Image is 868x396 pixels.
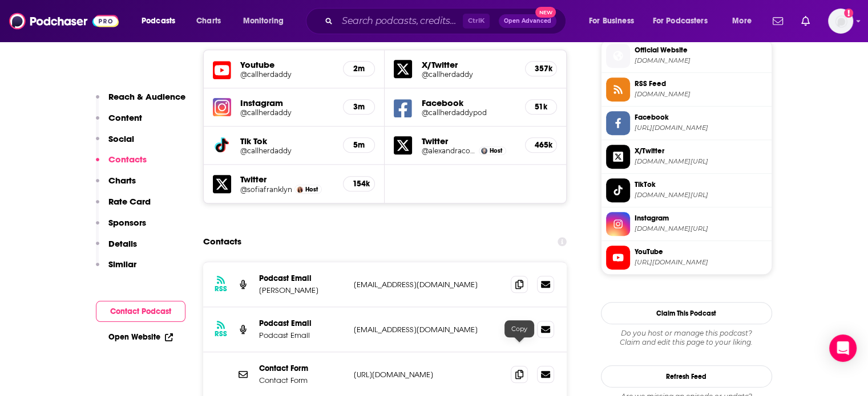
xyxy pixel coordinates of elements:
h5: 2m [353,64,365,74]
p: Rate Card [108,196,151,207]
svg: Add a profile image [844,9,853,18]
span: twitter.com/callherdaddy [635,157,767,166]
img: iconImage [213,98,231,116]
p: Content [108,112,142,123]
span: Official Website [635,45,767,55]
h5: Facebook [421,97,516,108]
h5: Tik Tok [240,136,334,146]
div: Claim and edit this page to your liking. [601,329,772,347]
span: Podcasts [142,13,175,29]
span: Open Advanced [504,18,551,24]
p: Social [108,133,134,144]
span: Logged in as smeizlik [828,9,853,34]
div: Open Intercom Messenger [829,334,857,362]
span: New [535,7,556,18]
p: Contacts [108,154,147,165]
span: TikTok [635,179,767,190]
button: Contact Podcast [96,301,185,322]
span: Facebook [635,112,767,123]
span: tiktok.com/@callherdaddy [635,191,767,199]
h5: 357k [535,64,547,74]
a: Official Website[DOMAIN_NAME] [606,44,767,68]
a: X/Twitter[DOMAIN_NAME][URL] [606,145,767,169]
span: For Business [589,13,634,29]
a: @callherdaddypod [421,108,516,117]
h2: Contacts [203,231,241,252]
button: Charts [96,175,136,196]
p: Similar [108,259,136,270]
button: Rate Card [96,196,151,217]
img: User Profile [828,9,853,34]
a: Charts [189,12,228,30]
button: open menu [645,12,724,30]
button: Similar [96,259,136,280]
button: Content [96,112,142,133]
span: Host [490,147,502,154]
a: @callherdaddy [240,70,334,79]
p: Podcast Email [259,330,345,340]
a: Instagram[DOMAIN_NAME][URL] [606,212,767,236]
span: X/Twitter [635,146,767,156]
span: https://www.youtube.com/@callherdaddy [635,258,767,267]
a: YouTube[URL][DOMAIN_NAME] [606,246,767,270]
a: RSS Feed[DOMAIN_NAME] [606,77,767,101]
button: Refresh Feed [601,365,772,387]
p: [PERSON_NAME] [259,285,345,295]
h5: 3m [353,102,365,112]
button: open menu [134,12,190,30]
a: @alexandracooper [421,146,476,155]
div: Copy [504,320,534,337]
img: Podchaser - Follow, Share and Rate Podcasts [9,10,119,32]
img: Sofia Franklyn [297,186,303,193]
h5: 154k [353,179,365,189]
p: [URL][DOMAIN_NAME] [354,370,502,379]
a: @callherdaddy [240,108,334,117]
a: @sofiafranklyn [240,185,292,194]
a: Show notifications dropdown [797,11,814,31]
p: Contact Form [259,364,345,373]
a: Show notifications dropdown [768,11,788,31]
span: Do you host or manage this podcast? [601,329,772,338]
a: @callherdaddy [240,146,334,155]
h5: Twitter [421,136,516,146]
p: Reach & Audience [108,91,185,102]
span: Monitoring [243,13,284,29]
h5: 51k [535,102,547,112]
p: Podcast Email [259,273,345,283]
h5: X/Twitter [421,59,516,70]
h3: RSS [215,284,227,293]
button: Show profile menu [828,9,853,34]
span: More [732,13,752,29]
span: For Podcasters [653,13,708,29]
p: Podcast Email [259,319,345,328]
a: Facebook[URL][DOMAIN_NAME] [606,111,767,135]
img: Alex Cooper [481,148,487,154]
a: TikTok[DOMAIN_NAME][URL] [606,178,767,202]
span: YouTube [635,247,767,257]
h5: 5m [353,140,365,150]
button: open menu [724,12,766,30]
p: [EMAIL_ADDRESS][DOMAIN_NAME] [354,325,502,334]
p: Details [108,238,137,249]
span: Host [305,186,318,193]
button: Reach & Audience [96,91,185,112]
h5: 465k [535,140,547,150]
h5: Instagram [240,97,334,108]
h3: RSS [215,329,227,338]
button: Claim This Podcast [601,302,772,324]
input: Search podcasts, credits, & more... [337,12,463,30]
span: Ctrl K [463,14,490,28]
p: Contact Form [259,375,345,385]
a: @callherdaddy [421,70,516,79]
button: open menu [235,12,298,30]
span: instagram.com/callherdaddy [635,224,767,233]
div: Search podcasts, credits, & more... [317,8,577,34]
h5: Youtube [240,59,334,70]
